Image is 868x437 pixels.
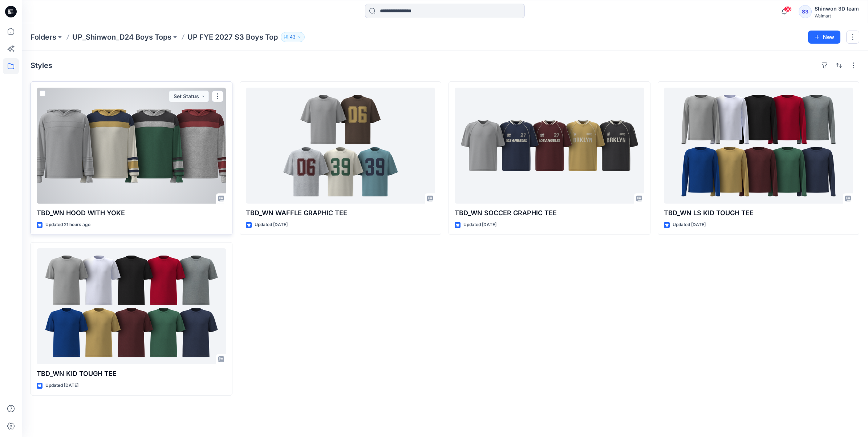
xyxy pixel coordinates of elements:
p: TBD_WN LS KID TOUGH TEE [664,208,853,218]
a: TBD_WN SOCCER GRAPHIC TEE [455,88,644,204]
p: 43 [290,33,296,41]
a: TBD_WN WAFFLE GRAPHIC TEE [246,88,435,204]
p: Updated [DATE] [673,221,706,229]
a: UP_Shinwon_D24 Boys Tops [72,32,171,42]
a: TBD_WN LS KID TOUGH TEE [664,88,853,204]
span: 38 [784,6,792,12]
p: TBD_WN HOOD WITH YOKE [37,208,226,218]
p: Updated [DATE] [463,221,496,229]
button: 43 [281,32,305,42]
p: Updated [DATE] [255,221,288,229]
p: TBD_WN SOCCER GRAPHIC TEE [455,208,644,218]
div: Shinwon 3D team [815,4,859,13]
div: Walmart [815,13,859,19]
a: TBD_WN HOOD WITH YOKE [37,88,226,204]
button: New [808,31,840,44]
p: Updated [DATE] [45,382,78,389]
p: Updated 21 hours ago [45,221,90,229]
p: TBD_WN KID TOUGH TEE [37,369,226,379]
div: S3 [799,5,812,18]
a: Folders [31,32,56,42]
p: UP FYE 2027 S3 Boys Top [187,32,278,42]
h4: Styles [31,61,52,70]
a: TBD_WN KID TOUGH TEE [37,248,226,364]
p: TBD_WN WAFFLE GRAPHIC TEE [246,208,435,218]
